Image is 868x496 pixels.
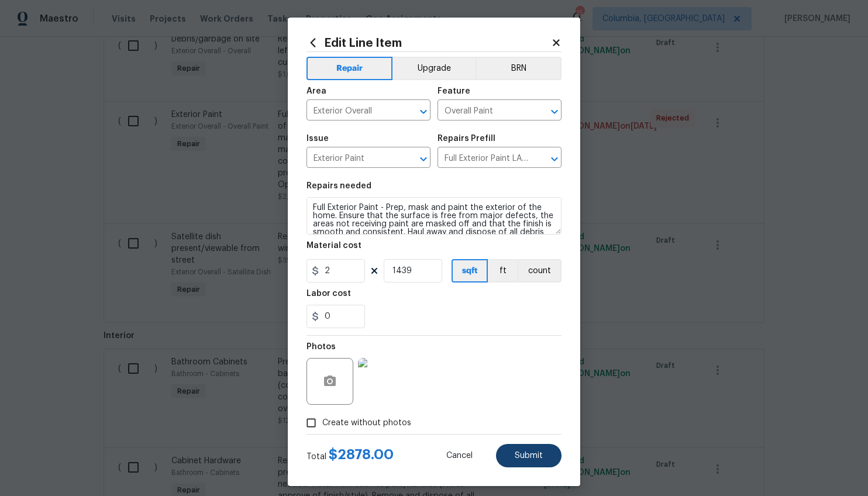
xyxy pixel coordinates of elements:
[306,87,326,95] h5: Area
[306,197,562,235] textarea: Full Exterior Paint - Prep, mask and paint the exterior of the home. Ensure that the surface is f...
[496,444,562,467] button: Submit
[306,182,371,190] h5: Repairs needed
[546,104,563,120] button: Open
[392,57,476,80] button: Upgrade
[452,259,488,283] button: sqft
[306,135,329,143] h5: Issue
[329,447,394,461] span: $ 2878.00
[438,135,495,143] h5: Repairs Prefill
[322,417,411,429] span: Create without photos
[306,343,336,351] h5: Photos
[515,452,543,460] span: Submit
[306,290,351,298] h5: Labor cost
[438,87,470,95] h5: Feature
[415,151,432,167] button: Open
[488,259,518,283] button: ft
[476,57,562,80] button: BRN
[306,242,361,250] h5: Material cost
[446,452,473,460] span: Cancel
[546,151,563,167] button: Open
[306,57,392,80] button: Repair
[428,444,491,467] button: Cancel
[306,36,551,49] h2: Edit Line Item
[415,104,432,120] button: Open
[306,449,394,463] div: Total
[518,259,562,283] button: count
